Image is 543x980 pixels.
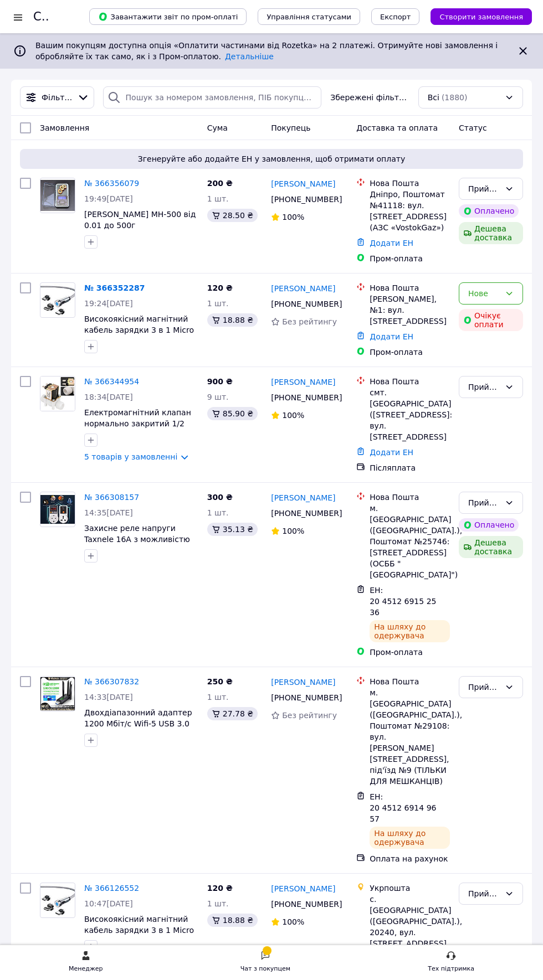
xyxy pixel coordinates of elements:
[468,497,500,509] div: Прийнято
[271,195,342,204] span: [PHONE_NUMBER]
[370,189,450,233] div: Дніпро, Поштомат №41118: вул. [STREET_ADDRESS] (АЗС «VostokGaz»)
[431,8,532,25] button: Створити замовлення
[33,10,146,23] h1: Список замовлень
[40,676,75,711] a: Фото товару
[35,41,498,61] span: Вашим покупцям доступна опція «Оплатити частинами від Rozetka» на 2 платежі. Отримуйте нові замов...
[84,452,177,461] a: 5 товарів у замовленні
[282,213,304,221] span: 100%
[225,52,274,61] a: Детальніше
[84,493,139,502] a: № 366308157
[271,283,335,294] a: [PERSON_NAME]
[370,676,450,687] div: Нова Пошта
[207,899,229,908] span: 1 шт.
[370,687,450,787] div: м. [GEOGRAPHIC_DATA] ([GEOGRAPHIC_DATA].), Поштомат №29108: вул. [PERSON_NAME][STREET_ADDRESS], п...
[84,884,139,893] a: № 366126552
[24,153,519,164] span: Згенеруйте або додайте ЕН у замовлення, щоб отримати оплату
[370,178,450,189] div: Нова Пошта
[207,283,233,292] span: 120 ₴
[370,293,450,327] div: [PERSON_NAME], №1: вул. [STREET_ADDRESS]
[84,524,190,555] a: Захисне реле напруги Taxnele 16A з можливістю програмування
[84,314,194,345] span: Високоякісний магнітний кабель зарядки 3 в 1 Micro Usb/Type-c/Lightning
[356,123,438,132] span: Доставка та оплата
[40,284,75,317] img: Фото товару
[207,493,233,502] span: 300 ₴
[370,282,450,293] div: Нова Пошта
[370,883,450,894] div: Укрпошта
[207,299,229,308] span: 1 шт.
[240,963,290,974] div: Чат з покупцем
[40,376,75,410] img: Фото товару
[370,620,450,642] div: На шляху до одержувача
[459,518,519,532] div: Оплачено
[459,309,523,331] div: Очікує оплати
[370,503,450,580] div: м. [GEOGRAPHIC_DATA] ([GEOGRAPHIC_DATA].), Поштомат №25746: [STREET_ADDRESS] (ОСББ "[GEOGRAPHIC_D...
[84,210,196,230] a: [PERSON_NAME] MH-500 від 0.01 до 500г
[84,693,133,702] span: 14:33[DATE]
[258,8,360,25] button: Управління статусами
[84,899,133,908] span: 10:47[DATE]
[207,707,258,720] div: 27.78 ₴
[271,883,335,894] a: [PERSON_NAME]
[370,253,450,264] div: Пром-оплата
[428,92,439,103] span: Всі
[207,194,229,203] span: 1 шт.
[40,180,75,210] img: Фото товару
[370,792,436,823] span: ЕН: 20 4512 6914 9657
[207,377,233,386] span: 900 ₴
[271,693,342,702] span: [PHONE_NUMBER]
[468,287,500,300] div: Нове
[468,183,500,195] div: Прийнято
[84,194,133,203] span: 19:49[DATE]
[370,492,450,503] div: Нова Пошта
[370,448,413,457] a: Додати ЕН
[271,393,342,402] span: [PHONE_NUMBER]
[98,12,238,22] span: Завантажити звіт по пром-оплаті
[207,693,229,702] span: 1 шт.
[207,393,229,401] span: 9 шт.
[370,586,436,617] span: ЕН: 20 4512 6915 2536
[84,915,194,946] a: Високоякісний магнітний кабель зарядки 3 в 1 Micro Usb/Type-c/Lightning
[271,677,335,688] a: [PERSON_NAME]
[42,92,73,103] span: Фільтри
[380,13,411,21] span: Експорт
[40,178,75,213] a: Фото товару
[459,123,487,132] span: Статус
[370,827,450,849] div: На шляху до одержувача
[84,708,192,739] span: Двохдіапазонний адаптер 1200 Мбіт/с Wifi-5 USB 3.0 2.4GHz+5GHz 802.1
[282,527,304,535] span: 100%
[468,888,500,900] div: Прийнято
[271,300,342,308] span: [PHONE_NUMBER]
[370,462,450,473] div: Післяплата
[442,93,468,102] span: (1880)
[428,963,474,974] div: Тех підтримка
[40,677,75,711] img: Фото товару
[370,894,450,949] div: с. [GEOGRAPHIC_DATA] ([GEOGRAPHIC_DATA].), 20240, вул. [STREET_ADDRESS]
[207,179,233,188] span: 200 ₴
[40,883,75,918] a: Фото товару
[370,387,450,442] div: смт. [GEOGRAPHIC_DATA] ([STREET_ADDRESS]: вул. [STREET_ADDRESS]
[69,963,103,974] div: Менеджер
[271,178,335,189] a: [PERSON_NAME]
[370,347,450,358] div: Пром-оплата
[40,282,75,318] a: Фото товару
[84,408,191,439] a: Електромагнітний клапан нормально закритий 1/2 12в
[207,914,258,927] div: 18.88 ₴
[282,711,337,720] span: Без рейтингу
[282,317,337,326] span: Без рейтингу
[330,92,409,103] span: Збережені фільтри:
[370,332,413,341] a: Додати ЕН
[370,376,450,387] div: Нова Пошта
[84,393,133,401] span: 18:34[DATE]
[282,411,304,420] span: 100%
[459,204,519,218] div: Оплачено
[468,681,500,693] div: Прийнято
[271,900,342,909] span: [PHONE_NUMBER]
[439,13,523,21] span: Створити замовлення
[207,313,258,327] div: 18.88 ₴
[207,677,233,686] span: 250 ₴
[370,239,413,247] a: Додати ЕН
